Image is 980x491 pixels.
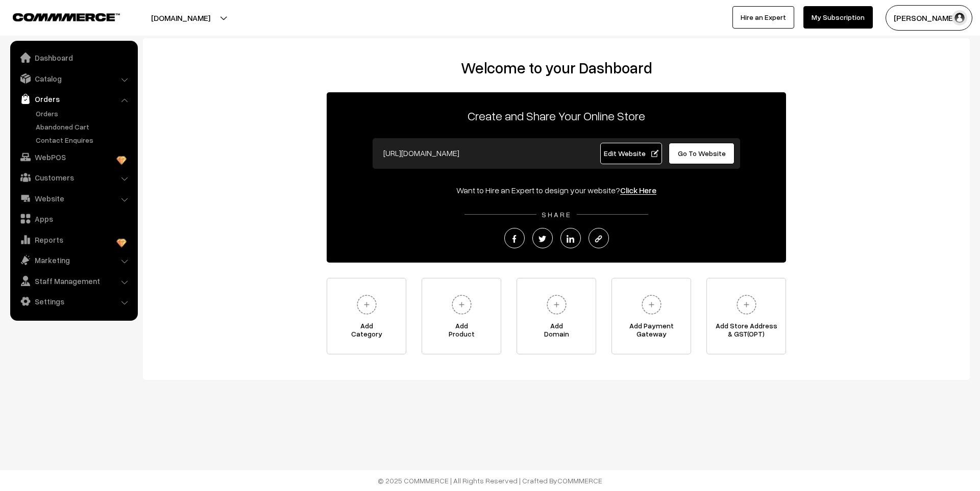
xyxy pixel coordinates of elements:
a: Apps [13,210,134,228]
p: Create and Share Your Online Store [327,107,786,125]
span: Add Category [327,322,406,342]
a: COMMMERCE [13,10,102,22]
span: Add Product [422,322,501,342]
a: Orders [33,108,134,119]
a: Staff Management [13,272,134,290]
a: Go To Website [669,143,734,164]
a: Website [13,189,134,208]
img: user [952,10,967,25]
a: Click Here [620,185,656,195]
a: Abandoned Cart [33,121,134,132]
span: Add Domain [517,322,596,342]
span: Edit Website [604,149,658,158]
a: WebPOS [13,148,134,166]
a: Catalog [13,69,134,88]
a: AddCategory [327,278,406,354]
a: Add PaymentGateway [611,278,691,354]
a: My Subscription [803,6,873,29]
img: plus.svg [448,291,476,319]
img: plus.svg [543,291,571,319]
a: AddProduct [422,278,501,354]
a: COMMMERCE [557,476,602,485]
button: [PERSON_NAME] [886,5,972,31]
img: plus.svg [638,291,666,319]
a: Add Store Address& GST(OPT) [706,278,786,354]
a: Orders [13,90,134,108]
a: Edit Website [600,143,663,164]
div: Want to Hire an Expert to design your website? [327,184,786,196]
img: plus.svg [732,291,761,319]
button: [DOMAIN_NAME] [115,5,246,31]
a: Settings [13,292,134,311]
a: Marketing [13,251,134,269]
img: COMMMERCE [13,13,120,21]
a: AddDomain [517,278,596,354]
a: Reports [13,230,134,249]
img: plus.svg [353,291,381,319]
h2: Welcome to your Dashboard [153,59,960,77]
a: Contact Enquires [33,135,134,145]
a: Dashboard [13,48,134,67]
span: Add Payment Gateway [612,322,691,342]
a: Customers [13,168,134,187]
span: Add Store Address & GST(OPT) [707,322,786,342]
span: Go To Website [678,149,726,158]
span: SHARE [536,210,577,219]
a: Hire an Expert [732,6,794,29]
